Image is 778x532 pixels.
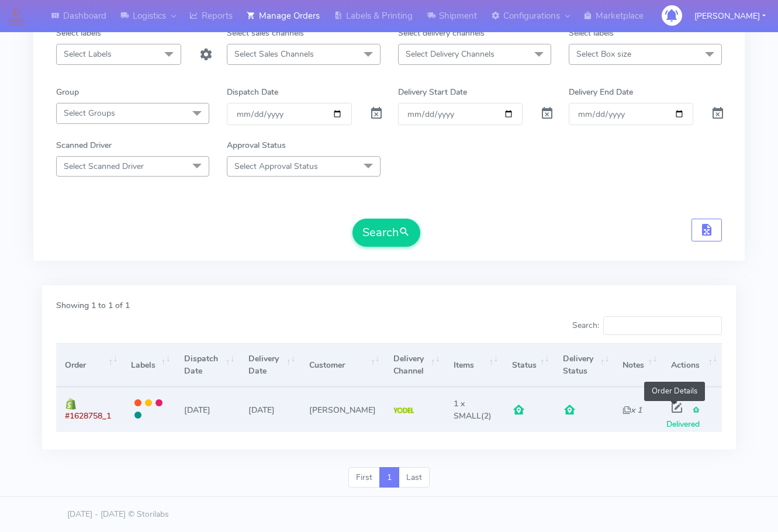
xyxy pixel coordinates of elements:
span: Select Groups [64,108,115,119]
th: Order: activate to sort column ascending [56,343,122,387]
th: Status: activate to sort column ascending [503,343,554,387]
label: Delivery Start Date [398,86,467,98]
button: [PERSON_NAME] [686,4,774,28]
label: Select sales channels [227,27,304,39]
label: Select labels [569,27,614,39]
label: Select labels [56,27,101,39]
th: Delivery Date: activate to sort column ascending [239,343,300,387]
input: Search: [603,316,722,335]
a: 1 [379,467,399,488]
button: Search [352,219,420,247]
th: Delivery Status: activate to sort column ascending [554,343,614,387]
span: (2) [454,398,492,422]
th: Dispatch Date: activate to sort column ascending [175,343,239,387]
i: x 1 [623,405,642,416]
span: Select Box size [576,49,631,60]
span: #1628758_1 [65,410,111,422]
span: Select Scanned Driver [64,161,144,172]
label: Group [56,86,79,98]
label: Scanned Driver [56,139,112,151]
th: Labels: activate to sort column ascending [122,343,175,387]
span: Select Labels [64,49,112,60]
td: [PERSON_NAME] [300,387,384,431]
span: Select Delivery Channels [406,49,495,60]
th: Delivery Channel: activate to sort column ascending [385,343,445,387]
th: Actions: activate to sort column ascending [662,343,722,387]
label: Search: [572,316,722,335]
td: [DATE] [239,387,300,431]
th: Items: activate to sort column ascending [444,343,503,387]
span: 1 x SMALL [454,398,481,422]
th: Notes: activate to sort column ascending [614,343,662,387]
td: [DATE] [175,387,239,431]
span: Select Approval Status [234,161,318,172]
label: Select delivery channels [398,27,485,39]
span: Select Sales Channels [234,49,314,60]
th: Customer: activate to sort column ascending [300,343,384,387]
label: Dispatch Date [227,86,278,98]
img: Yodel [393,407,414,413]
span: Delivered [666,405,700,430]
img: shopify.png [65,398,77,410]
label: Showing 1 to 1 of 1 [56,299,130,312]
label: Delivery End Date [569,86,633,98]
label: Approval Status [227,139,286,151]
